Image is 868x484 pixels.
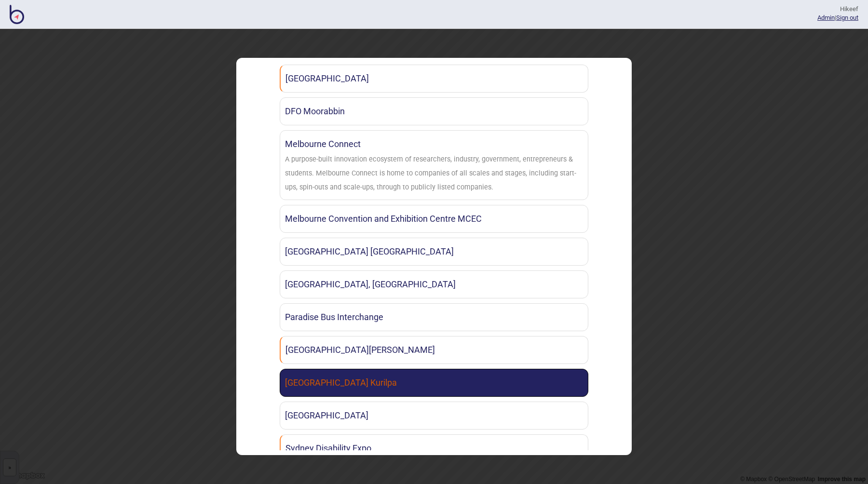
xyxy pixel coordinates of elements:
a: Melbourne ConnectA purpose-built innovation ecosystem of researchers, industry, government, entre... [280,130,588,200]
a: Melbourne Convention and Exhibition Centre MCEC [280,205,588,233]
a: [GEOGRAPHIC_DATA] [280,402,588,430]
a: [GEOGRAPHIC_DATA][PERSON_NAME] [280,336,588,364]
img: BindiMaps CMS [10,5,24,24]
a: Sydney Disability Expo [280,434,588,462]
a: DFO Moorabbin [280,97,588,125]
div: Hi keef [817,5,858,13]
div: A purpose-built innovation ecosystem of researchers, industry, government, entrepreneurs & studen... [285,153,583,194]
a: [GEOGRAPHIC_DATA] [280,65,588,93]
a: [GEOGRAPHIC_DATA] Kurilpa [280,369,588,397]
a: [GEOGRAPHIC_DATA], [GEOGRAPHIC_DATA] [280,270,588,298]
a: Paradise Bus Interchange [280,303,588,331]
a: [GEOGRAPHIC_DATA] [GEOGRAPHIC_DATA] [280,238,588,266]
button: Sign out [836,14,858,21]
a: Admin [817,14,835,21]
span: | [817,14,836,21]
